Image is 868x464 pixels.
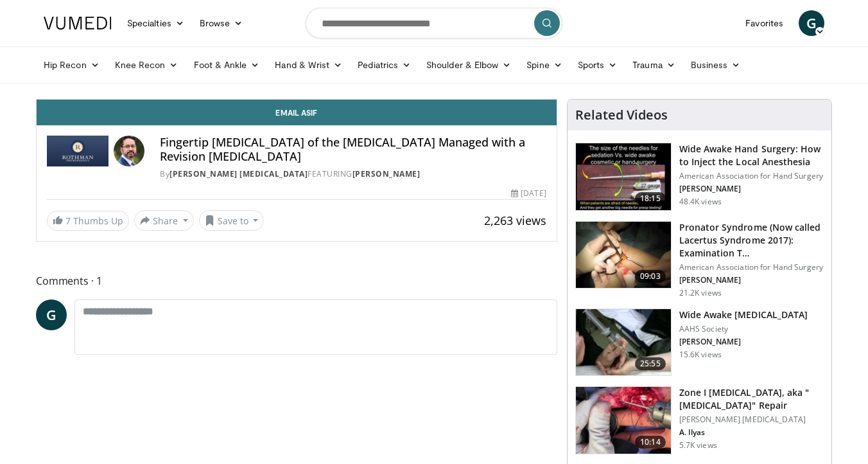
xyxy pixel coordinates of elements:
img: Q2xRg7exoPLTwO8X4xMDoxOjBrO-I4W8_1.150x105_q85_crop-smart_upscale.jpg [576,143,671,210]
a: Spine [519,52,569,78]
h3: Wide Awake Hand Surgery: How to Inject the Local Anesthesia [679,143,824,168]
a: Shoulder & Elbow [419,52,519,78]
div: By FEATURING [160,168,546,180]
a: Foot & Ankle [186,52,268,78]
div: [DATE] [511,188,546,199]
p: 15.6K views [679,350,722,360]
a: Email Asif [37,100,557,125]
p: 48.4K views [679,197,722,207]
p: [PERSON_NAME] [679,184,824,194]
h3: Zone I [MEDICAL_DATA], aka "[MEDICAL_DATA]" Repair [679,386,824,412]
a: Specialties [119,10,192,36]
a: 18:15 Wide Awake Hand Surgery: How to Inject the Local Anesthesia American Association for Hand S... [575,143,824,211]
h4: Related Videos [575,107,668,123]
span: 2,263 views [484,213,546,228]
a: 7 Thumbs Up [47,211,129,231]
h3: Wide Awake [MEDICAL_DATA] [679,308,808,321]
a: [PERSON_NAME] [352,168,421,179]
span: Comments 1 [36,272,557,289]
span: 09:03 [635,270,666,283]
a: [PERSON_NAME] [MEDICAL_DATA] [169,168,308,179]
a: G [36,299,67,330]
h3: Pronator Syndrome (Now called Lacertus Syndrome 2017): Examination T… [679,221,824,260]
a: Browse [192,10,251,36]
p: [PERSON_NAME] [679,275,824,285]
button: Share [134,210,194,231]
a: Favorites [738,10,791,36]
span: 7 [65,215,71,227]
img: 0d59ad00-c255-429e-9de8-eb2f74552347.150x105_q85_crop-smart_upscale.jpg [576,387,671,454]
a: 25:55 Wide Awake [MEDICAL_DATA] AAHS Society [PERSON_NAME] 15.6K views [575,308,824,377]
p: 21.2K views [679,288,722,298]
a: Hip Recon [36,52,107,78]
img: Avatar [114,136,144,166]
p: American Association for Hand Surgery [679,262,824,272]
span: 18:15 [635,192,666,205]
input: Search topics, interventions [306,8,562,39]
button: Save to [199,210,265,231]
a: 10:14 Zone I [MEDICAL_DATA], aka "[MEDICAL_DATA]" Repair [PERSON_NAME] [MEDICAL_DATA] A. Ilyas 5.... [575,386,824,454]
img: Rothman Hand Surgery [47,136,108,166]
h4: Fingertip [MEDICAL_DATA] of the [MEDICAL_DATA] Managed with a Revision [MEDICAL_DATA] [160,136,546,163]
a: Hand & Wrist [267,52,350,78]
a: Business [683,52,749,78]
p: AAHS Society [679,324,808,334]
span: 25:55 [635,357,666,370]
img: ecc38c0f-1cd8-4861-b44a-401a34bcfb2f.150x105_q85_crop-smart_upscale.jpg [576,222,671,289]
p: [PERSON_NAME] [679,337,808,347]
img: VuMedi Logo [44,17,112,30]
a: Trauma [625,52,683,78]
p: 5.7K views [679,440,717,451]
a: Knee Recon [107,52,186,78]
img: wide_awake_carpal_tunnel_100008556_2.jpg.150x105_q85_crop-smart_upscale.jpg [576,309,671,376]
p: American Association for Hand Surgery [679,171,824,181]
p: A. Ilyas [679,427,824,438]
p: [PERSON_NAME] [MEDICAL_DATA] [679,415,824,425]
a: Sports [570,52,625,78]
a: G [799,10,824,36]
span: 10:14 [635,436,666,449]
a: Pediatrics [350,52,419,78]
a: 09:03 Pronator Syndrome (Now called Lacertus Syndrome 2017): Examination T… American Association ... [575,221,824,298]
